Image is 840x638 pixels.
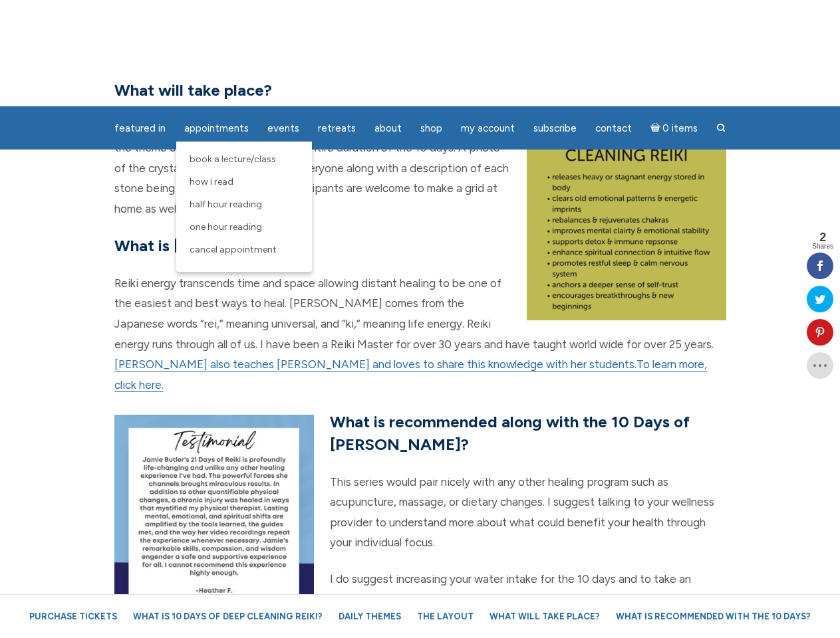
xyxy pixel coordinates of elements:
[126,605,329,628] a: What is 10 Days of Deep Cleaning Reiki?
[410,605,480,628] a: The Layout
[420,122,442,134] span: Shop
[20,20,95,73] img: Jamie Butler. The Everyday Medium
[190,176,233,187] span: How I Read
[609,605,817,628] a: What is recommended with the 10 Days?
[650,122,663,134] i: Cart
[453,116,523,142] a: My Account
[114,358,636,372] a: [PERSON_NAME] also teaches [PERSON_NAME] and loves to share this knowledge with her students.
[525,116,585,142] a: Subscribe
[812,243,833,250] span: Shares
[533,122,577,134] span: Subscribe
[114,117,726,219] p: The participant’s name and energy will be placed in a crystal grid supporting the theme of Deep C...
[114,122,166,134] span: featured in
[190,154,276,165] span: Book a Lecture/Class
[114,472,726,553] p: This series would pair nicely with any other healing program such as acupuncture, massage, or die...
[190,199,262,210] span: Half Hour Reading
[114,80,272,100] strong: What will take place?
[483,605,607,628] a: What will take place?
[23,605,124,628] a: Purchase Tickets
[595,122,632,134] span: Contact
[114,273,726,395] p: Reiki energy transcends time and space allowing distant healing to be one of the easiest and best...
[330,412,690,454] strong: What is recommended along with the 10 Days of [PERSON_NAME]?
[812,231,833,243] span: 2
[183,216,305,239] a: One Hour Reading
[190,244,277,255] span: Cancel Appointment
[183,193,305,216] a: Half Hour Reading
[184,122,249,134] span: Appointments
[332,605,408,628] a: Daily Themes
[366,116,410,142] a: About
[183,239,305,261] a: Cancel Appointment
[190,221,262,233] span: One Hour Reading
[374,122,402,134] span: About
[412,116,450,142] a: Shop
[662,124,698,134] span: 0 items
[310,116,364,142] a: Retreats
[642,114,706,142] a: Cart0 items
[259,116,307,142] a: Events
[114,236,313,255] strong: What is [PERSON_NAME]?
[183,171,305,193] a: How I Read
[183,148,305,171] a: Book a Lecture/Class
[267,122,299,134] span: Events
[318,122,356,134] span: Retreats
[461,122,515,134] span: My Account
[114,358,707,392] a: To learn more, click here.
[176,116,257,142] a: Appointments
[106,116,174,142] a: featured in
[587,116,640,142] a: Contact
